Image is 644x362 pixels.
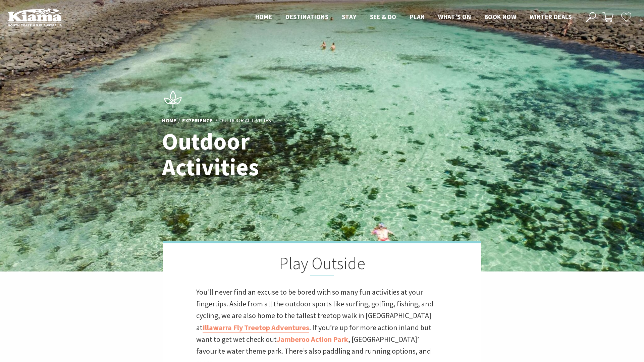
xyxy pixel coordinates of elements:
[530,13,572,21] span: Winter Deals
[249,12,578,23] nav: Main Menu
[203,323,309,333] a: Illawarra Fly Treetop Adventures
[410,13,425,21] span: Plan
[342,13,357,21] span: Stay
[277,335,348,344] a: Jamberoo Action Park
[182,117,213,125] a: Experience
[285,13,328,21] span: Destinations
[370,13,396,21] span: See & Do
[438,13,471,21] span: What’s On
[484,13,516,21] span: Book now
[162,129,352,180] h1: Outdoor Activities
[8,8,62,26] img: Kiama Logo
[162,117,176,125] a: Home
[219,117,271,125] li: Outdoor Activities
[196,253,448,276] h2: Play Outside
[255,13,272,21] span: Home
